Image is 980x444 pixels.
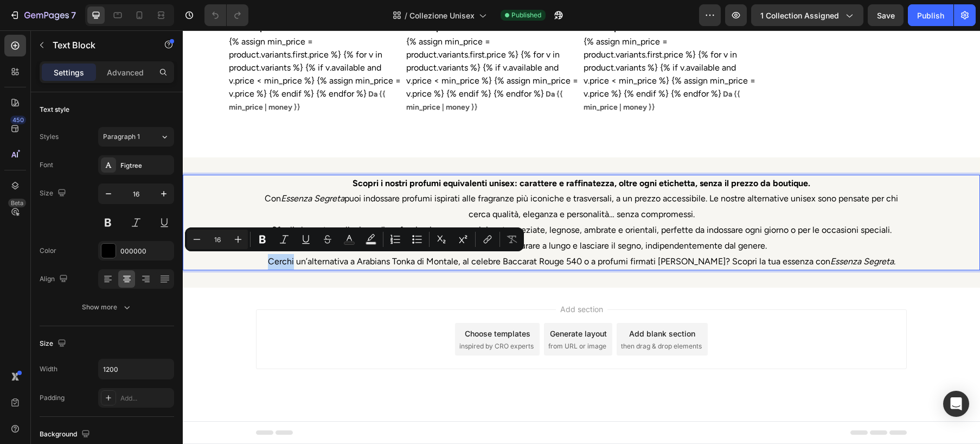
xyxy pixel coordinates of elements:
[54,67,84,78] p: Settings
[40,186,68,201] div: Size
[223,59,380,81] strong: Da {{ min_price | money }}
[40,132,59,142] div: Styles
[367,297,424,309] div: Generate layout
[82,302,132,313] div: Show more
[908,4,953,26] button: Publish
[120,246,171,256] div: 000000
[401,59,558,81] strong: Da {{ min_price | money }}
[40,160,53,170] div: Font
[40,337,68,351] div: Size
[373,273,425,284] span: Add section
[511,10,541,20] span: Published
[943,391,969,417] div: Open Intercom Messenger
[53,39,145,52] p: Text Block
[868,4,904,26] button: Save
[98,163,162,173] i: Essenza Segreta
[185,227,524,251] div: Editor contextual toolbar
[107,67,144,78] p: Advanced
[40,297,174,317] button: Show more
[40,246,56,256] div: Color
[74,224,723,239] p: Cerchi un’alternativa a Arabians Tonka di Montale, al celebre Baccarat Rouge 540 o a profumi firm...
[98,127,174,147] button: Paragraph 1
[8,199,26,207] div: Beta
[760,10,839,21] span: 1 collection assigned
[401,5,574,83] div: {% assign min_price = product.variants.first.price %} {% for v in product.variants %} {% if v.ava...
[917,10,944,21] div: Publish
[71,9,76,22] p: 7
[648,226,711,236] i: Essenza Segreta
[751,4,863,26] button: 1 collection assigned
[10,116,26,124] div: 450
[277,311,351,321] span: inspired by CRO experts
[120,161,171,170] div: Figtree
[40,105,69,115] div: Text style
[409,10,475,21] span: Collezione Unisex
[877,11,895,20] span: Save
[40,364,57,374] div: Width
[99,359,174,379] input: Auto
[170,148,627,158] strong: Scopri i nostri profumi equivalenti unisex: carattere e raffinatezza, oltre ogni etichetta, senza...
[40,427,92,442] div: Background
[282,297,348,309] div: Choose templates
[183,30,980,444] iframe: Design area
[74,192,723,224] p: Sfoglia la nostra collezione di profumi unisex economici: note speziate, legnose, ambrate e orien...
[405,10,407,21] span: /
[73,144,724,240] div: Rich Text Editor. Editing area: main
[438,311,519,321] span: then drag & drop elements
[74,145,723,192] p: Con puoi indossare profumi ispirati alle fragranze più iconiche e trasversali, a un prezzo access...
[366,311,424,321] span: from URL or image
[120,394,171,403] div: Add...
[4,4,81,26] button: 7
[40,393,65,403] div: Padding
[103,132,140,142] span: Paragraph 1
[40,272,70,287] div: Align
[446,297,513,309] div: Add blank section
[204,4,248,26] div: Undo/Redo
